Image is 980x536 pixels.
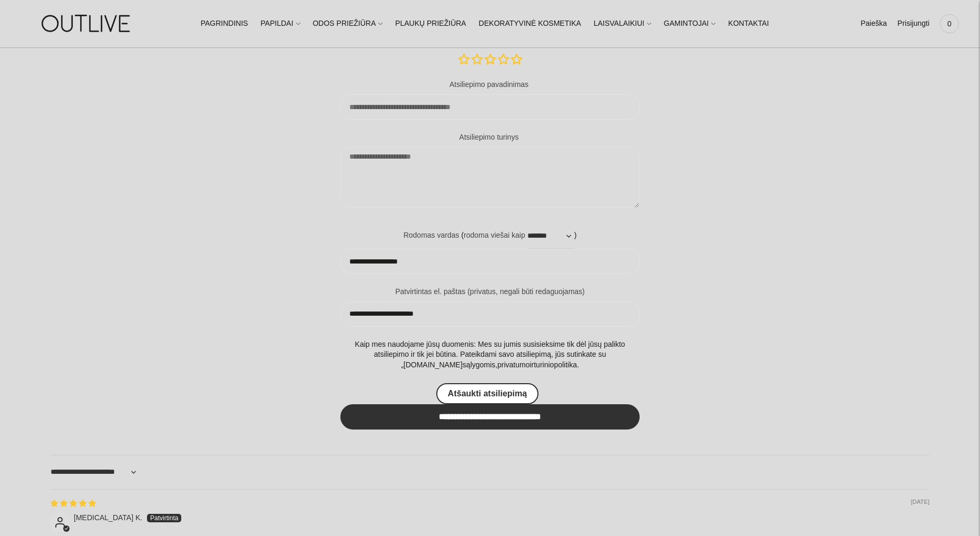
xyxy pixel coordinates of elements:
[479,12,581,35] a: DEKORATYVINĖ KOSMETIKA
[312,12,383,35] a: ODOS PRIEŽIŪRA
[340,301,640,327] input: El. pašto adresas
[340,339,640,371] p: Kaip mes naudojame jūsų duomenis: Mes su jumis susisieksime tik dėl jūsų palikto atsiliepimo ir t...
[463,360,495,369] a: sąlygomis
[464,230,525,241] label: rodoma viešai kaip
[498,54,511,64] a: 4 stars
[261,12,300,35] a: PAPILDAI
[664,12,716,35] a: GAMINTOJAI
[201,12,248,35] a: PAGRINDINIS
[461,231,576,239] span: ( )
[340,249,640,274] input: Rodomas vardas
[728,12,769,35] a: KONTAKTAI
[860,12,887,35] a: Paieška
[940,12,959,35] a: 0
[51,499,96,508] span: 5 star review
[485,54,498,64] a: 3 stars
[436,383,538,404] a: Atšaukti atsiliepimą
[458,54,472,64] a: 1 star
[340,287,640,297] label: Patvirtintas el. paštas (privatus, negali būti redaguojamas)
[942,16,957,31] span: 0
[340,37,640,67] div: Įvertinimas
[594,12,651,35] a: LAISVALAIKIUI
[527,223,574,249] select: Name format
[340,147,640,208] textarea: Atsiliepimo turinys
[497,360,530,369] a: privatumo
[21,5,153,42] img: OUTLIVE
[51,460,139,485] select: Sort dropdown
[449,80,528,90] label: Atsiliepimo pavadinimas
[897,12,929,35] a: Prisijungti
[395,12,466,35] a: PLAUKŲ PRIEŽIŪRA
[472,54,485,64] a: 2 stars
[511,54,522,64] a: 5 stars
[911,498,929,506] span: [DATE]
[404,230,459,241] label: Rodomas vardas
[340,94,640,120] input: Atsiliepimo pavadinimas
[459,132,519,143] label: Atsiliepimo turinys
[74,513,142,522] span: [MEDICAL_DATA] K.
[534,360,554,369] a: turinio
